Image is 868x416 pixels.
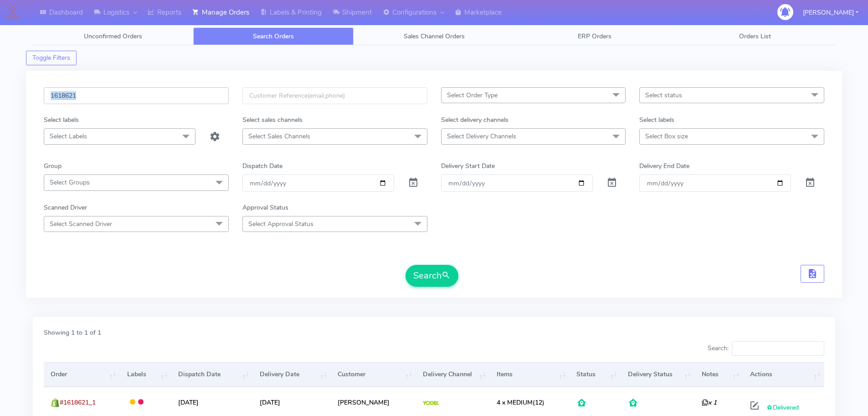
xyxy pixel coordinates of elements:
input: Customer Reference(email,phone) [242,87,427,104]
span: Delivered [766,403,799,412]
span: Select Box size [645,132,688,141]
i: x 1 [702,398,717,407]
th: Notes: activate to sort column ascending [695,362,743,387]
th: Dispatch Date: activate to sort column ascending [171,362,253,387]
label: Group [44,161,62,171]
span: 4 x MEDIUM [497,398,533,407]
span: (12) [497,398,544,407]
th: Delivery Channel: activate to sort column ascending [416,362,490,387]
label: Select labels [639,115,674,125]
span: Select Labels [50,132,87,141]
span: Select Delivery Channels [447,132,516,141]
th: Labels: activate to sort column ascending [120,362,171,387]
span: Orders List [739,32,771,41]
label: Approval Status [242,203,288,212]
span: Search Orders [253,32,294,41]
ul: Tabs [33,27,835,45]
span: Select Approval Status [248,220,313,228]
label: Select delivery channels [441,115,508,125]
button: Toggle Filters [26,51,77,65]
input: Search: [732,341,824,356]
span: Select Sales Channels [248,132,310,141]
th: Actions: activate to sort column ascending [743,362,824,387]
th: Delivery Status: activate to sort column ascending [621,362,695,387]
span: Sales Channel Orders [404,32,465,41]
span: Select Groups [50,178,90,187]
span: Select Order Type [447,91,498,100]
label: Select labels [44,115,79,125]
th: Customer: activate to sort column ascending [331,362,416,387]
label: Select sales channels [242,115,303,125]
label: Delivery Start Date [441,161,495,171]
label: Showing 1 to 1 of 1 [44,328,101,337]
th: Delivery Date: activate to sort column ascending [253,362,331,387]
th: Status: activate to sort column ascending [570,362,621,387]
input: Order Id [44,87,229,104]
img: shopify.png [51,398,60,407]
label: Delivery End Date [639,161,689,171]
th: Order: activate to sort column ascending [44,362,120,387]
button: [PERSON_NAME] [796,3,865,22]
th: Items: activate to sort column ascending [490,362,570,387]
span: #1618621_1 [60,398,96,407]
img: Yodel [423,401,439,405]
span: ERP Orders [578,32,611,41]
label: Scanned Driver [44,203,87,212]
label: Search: [708,341,824,356]
span: Unconfirmed Orders [84,32,142,41]
button: Search [406,265,458,287]
label: Dispatch Date [242,161,282,171]
span: Select status [645,91,682,100]
span: Select Scanned Driver [50,220,112,228]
